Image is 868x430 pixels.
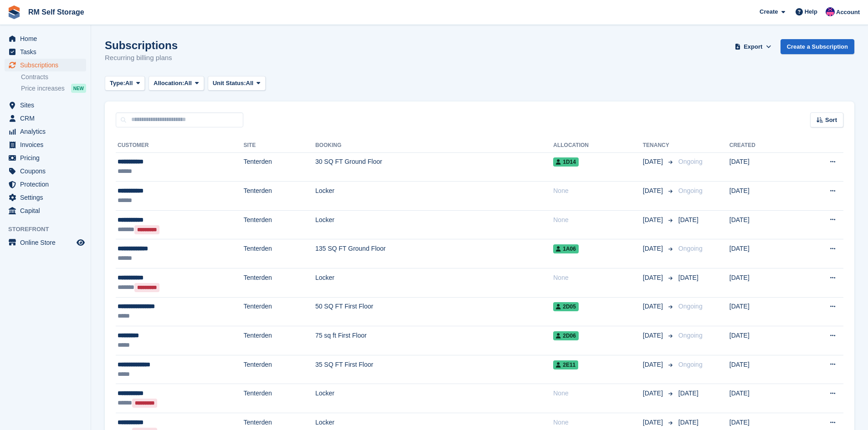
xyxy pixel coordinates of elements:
[244,326,315,355] td: Tenterden
[553,302,579,311] span: 2D05
[5,152,86,164] a: menu
[315,384,553,413] td: Locker
[71,84,86,93] div: NEW
[643,418,665,427] span: [DATE]
[315,182,553,211] td: Locker
[553,418,643,427] div: None
[678,245,703,252] span: Ongoing
[643,360,665,369] span: [DATE]
[553,157,579,167] span: 1D14
[678,361,703,368] span: Ongoing
[5,204,86,217] a: menu
[315,239,553,268] td: 135 SQ FT Ground Floor
[5,165,86,177] a: menu
[729,210,795,239] td: [DATE]
[20,165,75,177] span: Coupons
[5,32,86,45] a: menu
[315,138,553,153] th: Booking
[733,39,773,54] button: Export
[553,244,579,253] span: 1A06
[315,297,553,326] td: 50 SQ FT First Floor
[678,216,699,223] span: [DATE]
[553,186,643,196] div: None
[643,273,665,283] span: [DATE]
[315,326,553,355] td: 75 sq ft First Floor
[643,302,665,311] span: [DATE]
[678,332,703,339] span: Ongoing
[75,237,86,248] a: Preview store
[5,178,86,191] a: menu
[244,138,315,153] th: Site
[643,138,675,153] th: Tenancy
[729,239,795,268] td: [DATE]
[315,210,553,239] td: Locker
[213,79,246,88] span: Unit Status:
[729,326,795,355] td: [DATE]
[729,152,795,182] td: [DATE]
[244,210,315,239] td: Tenterden
[21,73,86,81] a: Contracts
[244,152,315,182] td: Tenterden
[116,138,244,153] th: Customer
[643,389,665,398] span: [DATE]
[553,138,643,153] th: Allocation
[643,157,665,167] span: [DATE]
[246,79,254,88] span: All
[110,79,125,88] span: Type:
[678,419,699,426] span: [DATE]
[553,360,578,369] span: 2E11
[643,186,665,196] span: [DATE]
[244,182,315,211] td: Tenterden
[315,355,553,384] td: 35 SQ FT First Floor
[5,191,86,204] a: menu
[105,53,178,63] p: Recurring billing plans
[729,268,795,298] td: [DATE]
[729,297,795,326] td: [DATE]
[244,268,315,298] td: Tenterden
[5,138,86,151] a: menu
[21,83,86,93] a: Price increases NEW
[25,5,88,20] a: RM Self Storage
[678,158,703,165] span: Ongoing
[5,59,86,71] a: menu
[678,274,699,281] span: [DATE]
[315,152,553,182] td: 30 SQ FT Ground Floor
[729,138,795,153] th: Created
[20,152,75,164] span: Pricing
[5,125,86,138] a: menu
[105,76,145,91] button: Type: All
[553,273,643,283] div: None
[154,79,184,88] span: Allocation:
[244,384,315,413] td: Tenterden
[5,46,86,58] a: menu
[5,236,86,249] a: menu
[781,39,854,54] a: Create a Subscription
[20,99,75,111] span: Sites
[244,239,315,268] td: Tenterden
[678,390,699,397] span: [DATE]
[20,112,75,125] span: CRM
[244,297,315,326] td: Tenterden
[315,268,553,298] td: Locker
[836,8,860,17] span: Account
[805,7,817,16] span: Help
[149,76,204,91] button: Allocation: All
[208,76,266,91] button: Unit Status: All
[20,46,75,58] span: Tasks
[826,7,835,16] img: Roger Marsh
[678,303,703,310] span: Ongoing
[20,125,75,138] span: Analytics
[553,215,643,225] div: None
[825,116,837,125] span: Sort
[125,79,133,88] span: All
[744,42,762,51] span: Export
[729,355,795,384] td: [DATE]
[184,79,192,88] span: All
[643,215,665,225] span: [DATE]
[7,5,21,19] img: stora-icon-8386f47178a22dfd0bd8f6a31ec36ba5ce8667c1dd55bd0f319d3a0aa187defe.svg
[105,39,178,51] h1: Subscriptions
[20,138,75,151] span: Invoices
[20,59,75,71] span: Subscriptions
[729,384,795,413] td: [DATE]
[20,204,75,217] span: Capital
